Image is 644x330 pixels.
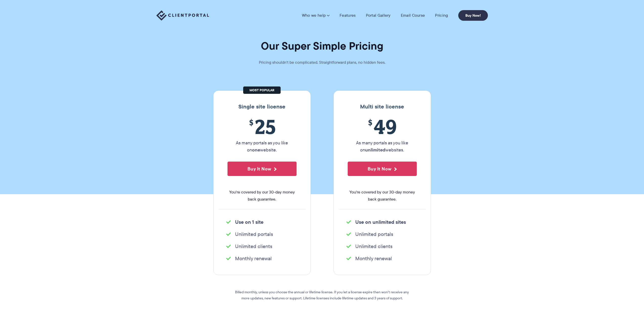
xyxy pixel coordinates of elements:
[227,162,297,176] button: Buy It Now
[231,289,413,301] p: Billed monthly, unless you choose the annual or lifetime license. If you let a license expire the...
[235,218,263,226] strong: Use on 1 site
[346,231,418,238] li: Unlimited portals
[346,255,418,262] li: Monthly renewal
[435,13,448,18] a: Pricing
[355,218,406,226] strong: Use on unlimited sites
[219,103,305,110] h3: Single site license
[348,189,417,203] span: You're covered by our 30-day money back guarantee.
[252,146,260,153] strong: one
[401,13,425,18] a: Email Course
[227,115,297,138] span: 25
[226,231,298,238] li: Unlimited portals
[227,189,297,203] span: You're covered by our 30-day money back guarantee.
[346,243,418,250] li: Unlimited clients
[458,10,488,21] a: Buy Now!
[226,243,298,250] li: Unlimited clients
[227,139,297,153] p: As many portals as you like on website.
[246,59,398,66] p: Pricing shouldn't be complicated. Straightforward plans, no hidden fees.
[348,162,417,176] button: Buy It Now
[365,146,385,153] strong: unlimited
[348,115,417,138] span: 49
[226,255,298,262] li: Monthly renewal
[302,13,329,18] a: Who we help
[339,103,426,110] h3: Multi site license
[340,13,356,18] a: Features
[366,13,391,18] a: Portal Gallery
[348,139,417,153] p: As many portals as you like on websites.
